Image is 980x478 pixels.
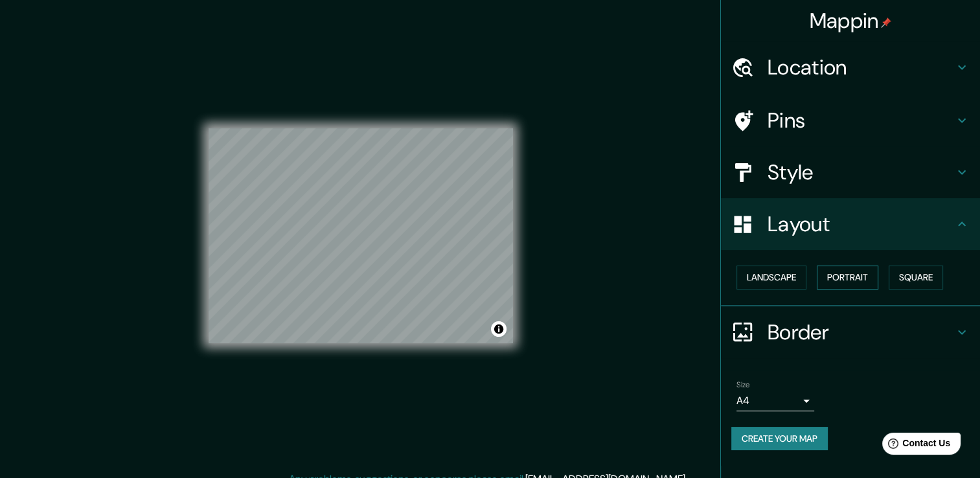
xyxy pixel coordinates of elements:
h4: Border [768,319,954,345]
h4: Pins [768,108,954,133]
div: Style [721,146,980,198]
div: Location [721,41,980,93]
h4: Style [768,159,954,185]
label: Size [736,379,750,390]
img: pin-icon.png [881,17,891,28]
div: Pins [721,95,980,146]
h4: Mappin [810,8,892,34]
button: Portrait [817,266,878,290]
div: Layout [721,198,980,250]
button: Square [889,266,943,290]
iframe: Help widget launcher [865,427,966,464]
canvas: Map [209,128,513,343]
div: A4 [736,391,814,411]
h4: Location [768,54,954,80]
div: Border [721,306,980,358]
button: Toggle attribution [491,321,507,337]
button: Create your map [731,427,828,451]
button: Landscape [736,266,806,290]
h4: Layout [768,211,954,237]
